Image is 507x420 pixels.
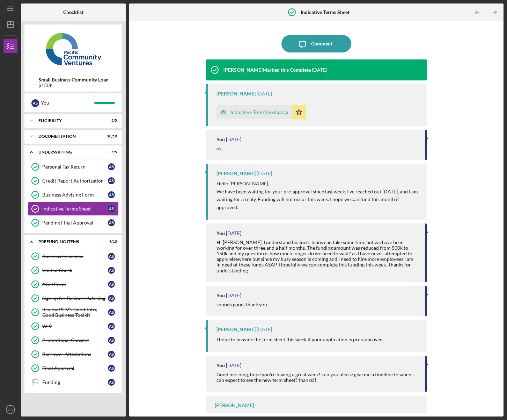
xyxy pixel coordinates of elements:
div: A S [108,295,115,302]
div: You [216,230,225,236]
b: Small Business Community Loan [38,77,109,83]
div: Business Advising Form [42,192,108,198]
div: 5 / 5 [104,150,117,154]
div: A S [108,163,115,170]
div: A S [108,219,115,226]
div: [PERSON_NAME] [216,91,256,97]
div: Funding [42,379,108,385]
div: You [41,97,94,109]
button: AS [3,403,17,417]
p: We have been waiting for your pre-approval since last week. I've reached out [DATE], and I am wai... [216,188,419,211]
div: ok [216,146,222,151]
time: 2025-08-13 16:48 [226,230,241,236]
a: Indicative Terms SheetAS [28,202,119,216]
a: Business InsuranceAS [28,249,119,263]
p: Hello [PERSON_NAME], [216,180,419,187]
div: Prefunding Items [38,240,100,244]
b: Checklist [63,9,83,15]
div: Credit Report Authorization [42,178,108,184]
div: [PERSON_NAME] [216,171,256,176]
div: W-9 [42,323,108,329]
div: A S [108,379,115,386]
a: Pending Final ApprovalAS [28,216,119,230]
text: AS [8,408,13,412]
div: A S [108,281,115,288]
div: You [216,363,225,368]
a: Review PCV's Good Jobs, Good Business ToolkitAS [28,305,119,319]
div: A S [108,365,115,372]
div: Voided Check [42,268,108,273]
div: Pending Final Approval [42,220,108,226]
b: Indicative Terms Sheet [301,9,350,15]
div: 9 / 10 [104,240,117,244]
div: A S [108,191,115,198]
a: Business Advising FormAS [28,188,119,202]
div: You [216,137,225,142]
div: [PERSON_NAME] [215,403,254,408]
div: Eligibility [38,119,100,123]
time: 2025-08-19 21:28 [257,91,272,97]
div: Your analyst will upload an indicative terms sheet for your review. [215,412,357,417]
a: W-9AS [28,319,119,333]
div: You [216,293,225,298]
div: A S [108,351,115,358]
a: Sign up for Business AdvisingAS [28,291,119,305]
div: sounds good, thank you [216,302,267,307]
button: Indicative Term Sheet.docx [216,105,306,119]
a: Credit Report AuthorizationAS [28,174,119,188]
time: 2025-08-06 13:03 [226,363,241,368]
a: ACH FormAS [28,277,119,291]
div: Review PCV's Good Jobs, Good Business Toolkit [42,307,108,318]
div: A S [108,309,115,316]
a: Final ApprovalAS [28,361,119,375]
div: Documentation [38,134,100,138]
a: Promotional ConsentAS [28,333,119,347]
div: 5 / 5 [104,119,117,123]
time: 2025-08-07 17:58 [226,293,241,298]
img: Product logo [24,28,122,70]
a: Personal Tax ReturnAS [28,160,119,174]
div: 10 / 10 [104,134,117,138]
div: Hi [PERSON_NAME], I understand business loans can take some time but we have been working for ove... [216,240,418,273]
div: A S [108,337,115,344]
div: A S [108,205,115,212]
div: Good morning, hope you're having a great week! can you please give me a timeline to when i can ex... [216,372,418,383]
div: Personal Tax Return [42,164,108,170]
div: A S [31,99,39,107]
time: 2025-08-13 20:07 [226,137,241,142]
time: 2025-08-19 21:29 [312,67,327,73]
div: Indicative Terms Sheet [42,206,108,212]
div: [PERSON_NAME] Marked this Complete [223,67,311,73]
a: FundingAS [28,375,119,389]
div: Business Insurance [42,254,108,259]
div: Underwriting [38,150,100,154]
div: A S [108,323,115,330]
div: Sign up for Business Advising [42,296,108,301]
div: A S [108,253,115,260]
div: A S [108,267,115,274]
div: Comment [311,35,332,52]
div: Final Approval [42,365,108,371]
div: Indicative Term Sheet.docx [230,109,288,115]
div: A S [108,177,115,184]
button: Comment [281,35,351,52]
div: Promotional Consent [42,337,108,343]
a: Borrower AttestationsAS [28,347,119,361]
a: Voided CheckAS [28,263,119,277]
time: 2025-08-13 19:48 [257,171,272,176]
time: 2025-08-07 17:35 [257,327,272,332]
div: ACH Form [42,282,108,287]
div: Borrower Attestations [42,351,108,357]
div: $150K [38,83,109,88]
div: [PERSON_NAME] [216,327,256,332]
p: I hope to provide the term sheet this week if your application is pre-approved. [216,336,384,343]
